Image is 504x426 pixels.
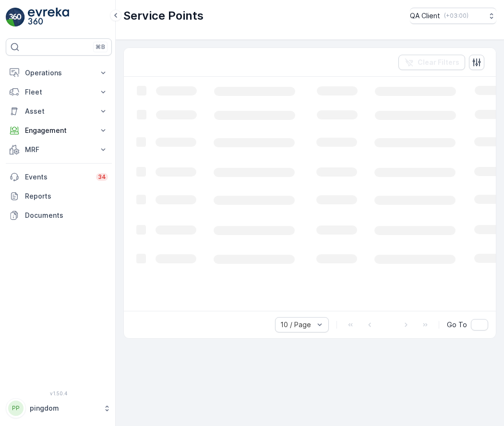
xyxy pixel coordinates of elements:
p: pingdom [30,403,98,413]
button: Clear Filters [398,55,465,70]
a: Events34 [6,167,112,187]
p: Service Points [123,8,204,24]
button: MRF [6,140,112,159]
p: Reports [25,191,108,201]
p: Documents [25,211,108,220]
span: Go To [447,320,467,330]
a: Documents [6,206,112,225]
p: Clear Filters [418,58,459,67]
p: Events [25,172,90,182]
img: logo [6,8,25,27]
a: Reports [6,187,112,206]
p: Asset [25,106,93,116]
p: 34 [98,173,106,181]
div: PP [8,401,24,416]
p: MRF [25,145,93,154]
button: PPpingdom [6,398,112,418]
button: Asset [6,102,112,121]
button: Fleet [6,83,112,102]
p: ⌘B [96,43,105,51]
span: v 1.50.4 [6,390,112,396]
button: QA Client(+03:00) [410,8,496,24]
p: Engagement [25,126,93,135]
button: Engagement [6,121,112,140]
img: logo_light-DOdMpM7g.png [28,8,69,27]
p: Operations [25,68,93,78]
p: ( +03:00 ) [444,12,468,20]
button: Operations [6,63,112,83]
p: QA Client [410,11,440,21]
p: Fleet [25,87,93,97]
